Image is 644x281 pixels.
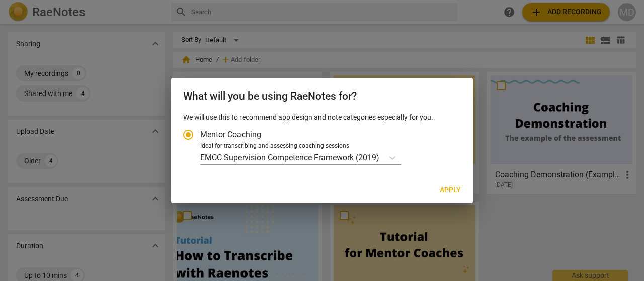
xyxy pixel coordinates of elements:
[200,152,379,163] p: EMCC Supervision Competence Framework (2019)
[440,185,461,195] span: Apply
[380,153,382,162] input: Ideal for transcribing and assessing coaching sessionsEMCC Supervision Competence Framework (2019)
[183,90,461,103] h2: What will you be using RaeNotes for?
[183,123,461,165] div: Account type
[183,112,461,123] p: We will use this to recommend app design and note categories especially for you.
[432,181,469,199] button: Apply
[200,142,458,151] div: Ideal for transcribing and assessing coaching sessions
[200,129,261,140] span: Mentor Coaching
